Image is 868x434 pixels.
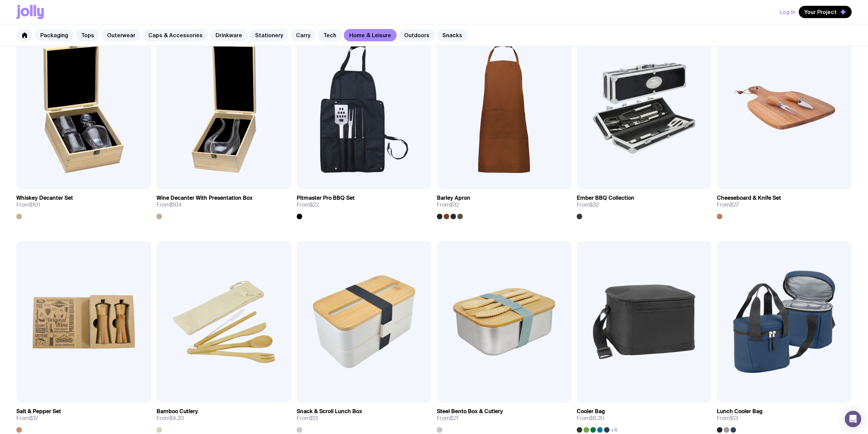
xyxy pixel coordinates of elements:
span: $4.20 [170,415,184,422]
a: Outdoors [399,29,435,41]
a: Pitmaster Pro BBQ SetFrom$22 [297,189,431,219]
h3: Steel Bento Box & Cutlery [437,408,503,415]
a: Wine Decanter With Presentation BoxFrom$104 [157,189,291,219]
span: $8.20 [590,415,604,422]
h3: Ember BBQ Collection [577,195,634,201]
span: $13 [310,415,318,422]
span: From [717,201,739,208]
span: Your Project [804,9,837,15]
a: Caps & Accessories [143,29,208,41]
span: From [157,415,184,422]
a: Carry [291,29,316,41]
span: From [16,415,38,422]
a: Snack & Scroll Lunch BoxFrom$13 [297,403,431,433]
h3: Snack & Scroll Lunch Box [297,408,362,415]
a: Salt & Pepper SetFrom$37 [16,403,151,433]
span: From [577,201,599,208]
h3: Whiskey Decanter Set [16,195,73,201]
h3: Salt & Pepper Set [16,408,61,415]
h3: Lunch Cooler Bag [717,408,763,415]
a: Home & Leisure [344,29,397,41]
span: $104 [170,201,182,208]
span: From [297,201,319,208]
a: Stationery [250,29,289,41]
span: From [577,415,604,422]
span: $101 [29,201,40,208]
span: $27 [730,201,739,208]
span: From [157,201,182,208]
h3: Cheeseboard & Knife Set [717,195,781,201]
a: Cooler BagFrom$8.20+6 [577,403,711,433]
span: From [437,201,459,208]
span: From [16,201,40,208]
a: Steel Bento Box & CutleryFrom$21 [437,403,572,433]
span: $22 [310,201,319,208]
h3: Pitmaster Pro BBQ Set [297,195,355,201]
div: Open Intercom Messenger [845,411,861,427]
span: From [717,415,738,422]
span: $32 [450,201,459,208]
a: Ember BBQ CollectionFrom$32 [577,189,711,219]
span: $32 [590,201,599,208]
span: From [437,415,458,422]
h3: Bamboo Cutlery [157,408,198,415]
a: Bamboo CutleryFrom$4.20 [157,403,291,433]
span: $37 [29,415,38,422]
a: Outerwear [102,29,141,41]
a: Lunch Cooler BagFrom$13 [717,403,852,433]
a: Tops [76,29,100,41]
h3: Wine Decanter With Presentation Box [157,195,253,201]
a: Cheeseboard & Knife SetFrom$27 [717,189,852,219]
button: Your Project [799,6,852,18]
a: Packaging [35,29,74,41]
span: $21 [450,415,458,422]
span: From [297,415,318,422]
h3: Barley Apron [437,195,470,201]
a: Snacks [437,29,468,41]
a: Barley ApronFrom$32 [437,189,572,219]
button: Log In [780,6,795,18]
a: Tech [318,29,342,41]
span: $13 [730,415,738,422]
a: Whiskey Decanter SetFrom$101 [16,189,151,219]
span: +6 [611,427,617,433]
h3: Cooler Bag [577,408,605,415]
a: Drinkware [210,29,248,41]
